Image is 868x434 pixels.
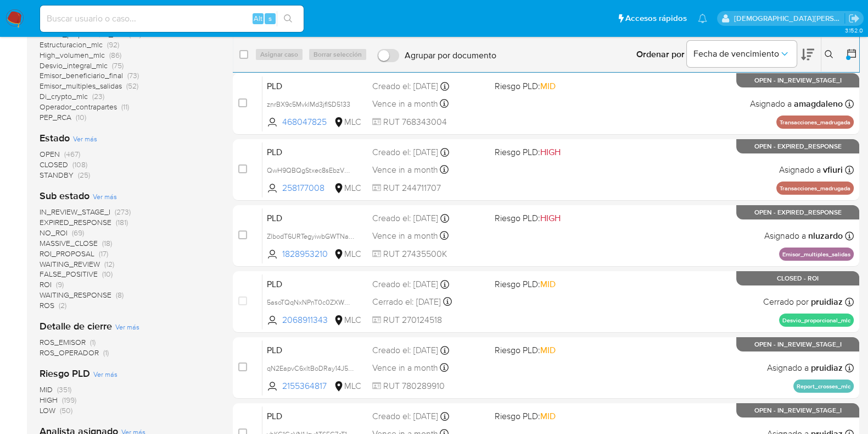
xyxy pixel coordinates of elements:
span: s [268,13,272,24]
a: Salir [848,13,860,24]
input: Buscar usuario o caso... [40,12,304,26]
span: Alt [254,13,262,24]
a: Notificaciones [698,14,707,23]
p: cristian.porley@mercadolibre.com [734,13,845,24]
span: 3.152.0 [844,26,863,35]
span: Accesos rápidos [625,13,687,24]
button: search-icon [277,11,299,26]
